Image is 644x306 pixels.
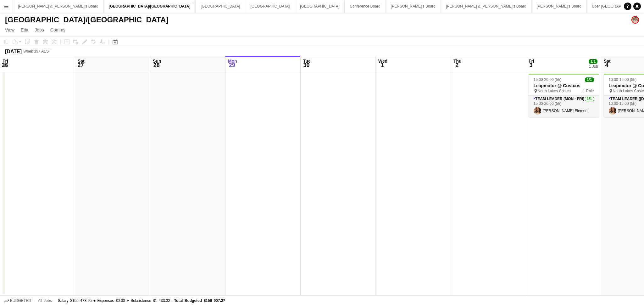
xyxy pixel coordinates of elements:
[3,58,8,64] span: Fri
[3,26,17,34] a: View
[603,62,611,69] span: 4
[245,0,295,13] button: [GEOGRAPHIC_DATA]
[23,49,39,54] span: Week 39
[441,0,532,13] button: [PERSON_NAME] & [PERSON_NAME]'s Board
[589,64,598,69] div: 1 Job
[78,58,85,64] span: Sat
[2,62,8,69] span: 26
[345,0,386,13] button: Conference Board
[32,26,47,34] a: Jobs
[583,89,594,93] span: 1 Role
[50,27,65,32] span: Comms
[18,26,31,34] a: Edit
[453,58,462,64] span: Thu
[153,58,161,64] span: Sun
[302,62,311,69] span: 30
[529,58,534,64] span: Fri
[41,49,51,54] div: AEST
[538,89,571,93] span: North Lakes Costco
[585,77,594,82] span: 1/1
[529,96,599,117] app-card-role: Team Leader (Mon - Fri)1/115:00-20:00 (5h)[PERSON_NAME] Element
[295,0,345,13] button: [GEOGRAPHIC_DATA]
[532,0,587,13] button: [PERSON_NAME]'s Board
[5,48,22,55] div: [DATE]
[174,298,225,303] span: Total Budgeted $156 907.27
[13,0,104,13] button: [PERSON_NAME] & [PERSON_NAME]'s Board
[77,62,85,69] span: 27
[529,74,599,117] app-job-card: 15:00-20:00 (5h)1/1Leapmotor @ Costcos North Lakes Costco1 RoleTeam Leader (Mon - Fri)1/115:00-20...
[5,27,14,32] span: View
[534,77,562,82] span: 15:00-20:00 (5h)
[196,0,245,13] button: [GEOGRAPHIC_DATA]
[48,26,68,34] a: Comms
[21,27,28,32] span: Edit
[589,59,598,64] span: 1/1
[5,15,169,25] h1: [GEOGRAPHIC_DATA]/[GEOGRAPHIC_DATA]
[604,58,611,64] span: Sat
[3,297,32,304] button: Budgeted
[37,298,53,303] span: All jobs
[152,62,161,69] span: 28
[631,16,639,24] app-user-avatar: Arrence Torres
[528,62,534,69] span: 3
[35,27,44,32] span: Jobs
[386,0,441,13] button: [PERSON_NAME]'s Board
[378,58,387,64] span: Wed
[377,62,387,69] span: 1
[58,298,225,303] div: Salary $155 473.95 + Expenses $0.00 + Subsistence $1 433.32 =
[609,77,637,82] span: 10:00-15:00 (5h)
[227,62,237,69] span: 29
[452,62,462,69] span: 2
[303,58,311,64] span: Tue
[104,0,196,13] button: [GEOGRAPHIC_DATA]/[GEOGRAPHIC_DATA]
[10,299,31,303] span: Budgeted
[529,83,599,88] h3: Leapmotor @ Costcos
[228,58,237,64] span: Mon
